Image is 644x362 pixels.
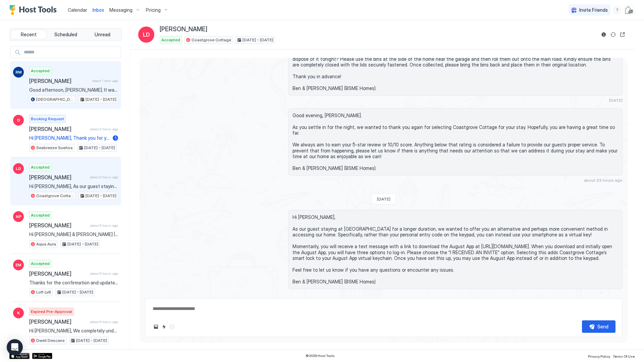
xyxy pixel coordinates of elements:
[377,196,390,201] span: [DATE]
[161,37,180,43] span: Accepted
[587,291,623,296] span: about 6 hours ago
[613,6,621,14] div: menu
[92,79,118,83] span: about 1 hour ago
[292,38,618,91] span: Hi [PERSON_NAME], Since garbage is collected for Coastgrove Cottage every [DATE] morning, would y...
[62,289,93,295] span: [DATE] - [DATE]
[86,193,116,199] span: [DATE] - [DATE]
[90,271,118,276] span: about 9 hours ago
[597,323,608,330] div: Send
[17,117,20,123] span: D
[31,116,64,122] span: Booking Request
[48,30,84,39] button: Scheduled
[29,174,87,181] span: [PERSON_NAME]
[29,222,87,229] span: [PERSON_NAME]
[31,261,50,267] span: Accepted
[29,328,118,334] span: Hi [PERSON_NAME], We completely understand that you need to sort out a few work matters before fi...
[76,337,107,344] span: [DATE] - [DATE]
[29,280,118,286] span: Thanks for the confirmation and updates, [PERSON_NAME]! Once you share with us the requested addi...
[93,6,104,13] a: Inbox
[109,7,132,13] span: Messaging
[600,31,608,39] button: Reservation information
[86,96,116,102] span: [DATE] - [DATE]
[292,214,618,285] span: Hi [PERSON_NAME], As our guest staying at [GEOGRAPHIC_DATA] for a longer duration, we wanted to o...
[582,320,615,333] button: Send
[93,7,104,13] span: Inbox
[609,31,617,39] button: Sync reservation
[54,32,77,38] span: Scheduled
[29,183,118,189] span: Hi [PERSON_NAME], As our guest staying at [GEOGRAPHIC_DATA] for a longer duration, we wanted to o...
[85,30,120,39] button: Unread
[29,78,90,84] span: [PERSON_NAME]
[32,353,52,359] a: Google Play Store
[292,112,618,171] span: Good evening, [PERSON_NAME]. As you settle in for the night, we wanted to thank you again for sel...
[613,352,635,359] a: Terms Of Use
[36,337,65,344] span: Dwell Descans
[9,353,30,359] a: App Store
[588,354,610,358] span: Privacy Policy
[579,7,608,13] span: Invite Friends
[36,193,74,199] span: Coastgrove Cottage
[152,323,160,331] button: Upload image
[584,178,623,183] span: about 23 hours ago
[29,126,87,132] span: [PERSON_NAME]
[243,37,273,43] span: [DATE] - [DATE]
[36,96,74,102] span: [GEOGRAPHIC_DATA]
[15,69,22,75] span: RM
[16,214,21,220] span: NP
[36,241,56,247] span: Aqua Aura
[619,31,627,39] button: Open reservation
[9,28,122,41] div: tab-group
[84,145,115,151] span: [DATE] - [DATE]
[29,231,118,237] span: Hi [PERSON_NAME] & [PERSON_NAME] (BSME Homes), I will be in town this week for work. Im an archae...
[7,339,23,355] div: Open Intercom Messenger
[11,30,47,39] button: Recent
[95,32,110,38] span: Unread
[588,352,610,359] a: Privacy Policy
[36,289,51,295] span: Loft Lv8
[9,5,60,15] a: Host Tools Logo
[306,354,335,358] span: © 2025 Host Tools
[90,127,118,131] span: about 2 hours ago
[146,7,161,13] span: Pricing
[17,310,20,316] span: K
[68,6,87,13] a: Calendar
[29,270,87,277] span: [PERSON_NAME]
[29,87,118,93] span: Good afternoon, [PERSON_NAME]. It was our pleasure hosting you at [GEOGRAPHIC_DATA]! We hope you ...
[90,320,118,324] span: about 9 hours ago
[31,212,50,218] span: Accepted
[624,5,635,15] div: User profile
[613,354,635,358] span: Terms Of Use
[115,135,116,140] span: 1
[90,175,118,179] span: about 6 hours ago
[31,68,50,74] span: Accepted
[609,98,623,103] span: [DATE]
[29,135,110,141] span: Hi [PERSON_NAME], Thank you for your interest in staying at Seabreeze Sueños! We’re glad to hear ...
[36,145,73,151] span: Seabreeze Sueños
[15,262,21,268] span: EM
[143,31,150,39] span: LD
[192,37,231,43] span: Coastgrove Cottage
[160,26,207,33] span: [PERSON_NAME]
[21,32,37,38] span: Recent
[67,241,98,247] span: [DATE] - [DATE]
[16,166,21,172] span: LD
[90,223,118,228] span: about 8 hours ago
[29,318,87,325] span: [PERSON_NAME]
[160,323,168,331] button: Quick reply
[68,7,87,13] span: Calendar
[21,47,121,58] input: Input Field
[31,164,50,170] span: Accepted
[31,309,72,315] span: Expired Pre-Approval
